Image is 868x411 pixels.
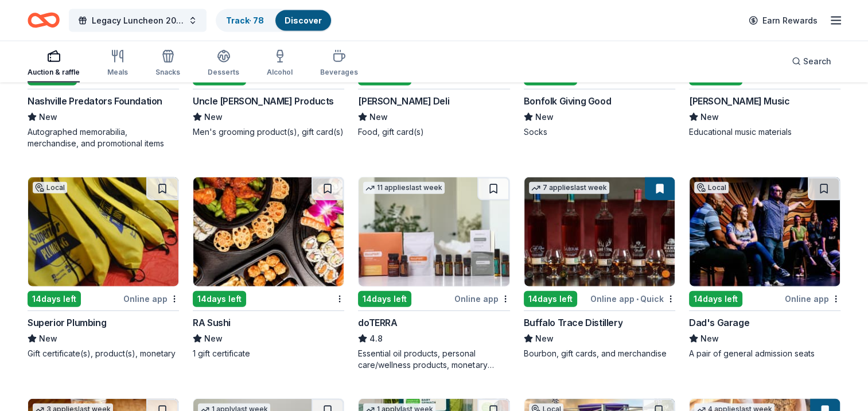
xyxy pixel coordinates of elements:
div: Desserts [208,68,239,77]
span: New [204,332,223,346]
a: Earn Rewards [742,10,824,31]
div: Buffalo Trace Distillery [524,316,622,329]
div: Essential oil products, personal care/wellness products, monetary donations [358,348,509,371]
div: Food, gift card(s) [358,126,509,138]
button: Beverages [320,45,358,83]
img: Image for RA Sushi [193,177,344,286]
div: Alcohol [267,68,293,77]
button: Search [783,50,840,73]
button: Legacy Luncheon 2025 [69,9,207,32]
button: Alcohol [267,45,293,83]
span: 4.8 [369,332,383,346]
div: Snacks [155,68,180,77]
div: Local [33,182,67,193]
div: Socks [524,126,675,138]
div: Uncle [PERSON_NAME] Products [193,94,334,108]
div: Online app [123,292,179,306]
span: New [369,110,388,124]
a: Discover [285,15,322,25]
button: Meals [107,45,128,83]
div: Men's grooming product(s), gift card(s) [193,126,344,138]
div: [PERSON_NAME] Deli [358,94,449,108]
div: 14 days left [358,291,411,307]
button: Auction & raffle [28,45,80,83]
div: 14 days left [193,291,246,307]
div: Online app [454,292,510,306]
div: Online app [785,292,840,306]
span: New [535,332,554,346]
a: Image for Superior PlumbingLocal14days leftOnline appSuperior PlumbingNewGift certificate(s), pro... [28,177,179,359]
div: Bonfolk Giving Good [524,94,611,108]
div: 14 days left [28,291,81,307]
span: New [535,110,554,124]
button: Snacks [155,45,180,83]
span: Legacy Luncheon 2025 [92,14,184,28]
a: Track· 78 [226,15,264,25]
div: Online app Quick [590,292,675,306]
div: A pair of general admission seats [689,348,840,359]
img: Image for Dad's Garage [690,177,840,286]
span: New [700,110,719,124]
div: 14 days left [689,291,742,307]
div: Nashville Predators Foundation [28,94,162,108]
img: Image for doTERRA [359,177,509,286]
div: Educational music materials [689,126,840,138]
div: 7 applies last week [529,182,609,194]
img: Image for Superior Plumbing [28,177,178,286]
div: Bourbon, gift cards, and merchandise [524,348,675,359]
span: New [39,110,57,124]
span: • [636,294,639,304]
div: Autographed memorabilia, merchandise, and promotional items [28,126,179,149]
span: Search [803,55,831,68]
a: Image for doTERRA11 applieslast week14days leftOnline appdoTERRA4.8Essential oil products, person... [358,177,509,371]
a: Image for Buffalo Trace Distillery7 applieslast week14days leftOnline app•QuickBuffalo Trace Dist... [524,177,675,359]
a: Image for Dad's GarageLocal14days leftOnline appDad's GarageNewA pair of general admission seats [689,177,840,359]
img: Image for Buffalo Trace Distillery [524,177,675,286]
div: Auction & raffle [28,68,80,77]
div: Gift certificate(s), product(s), monetary [28,348,179,359]
div: Beverages [320,68,358,77]
button: Track· 78Discover [216,9,332,32]
button: Desserts [208,45,239,83]
div: Local [694,182,729,193]
div: doTERRA [358,316,397,329]
div: Meals [107,68,128,77]
span: New [39,332,57,346]
div: Superior Plumbing [28,316,106,329]
div: Dad's Garage [689,316,749,329]
span: New [700,332,719,346]
div: RA Sushi [193,316,231,329]
a: Home [28,7,60,34]
div: 14 days left [524,291,577,307]
div: 11 applies last week [363,182,445,194]
div: [PERSON_NAME] Music [689,94,789,108]
span: New [204,110,223,124]
a: Image for RA Sushi14days leftRA SushiNew1 gift certificate [193,177,344,359]
div: 1 gift certificate [193,348,344,359]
